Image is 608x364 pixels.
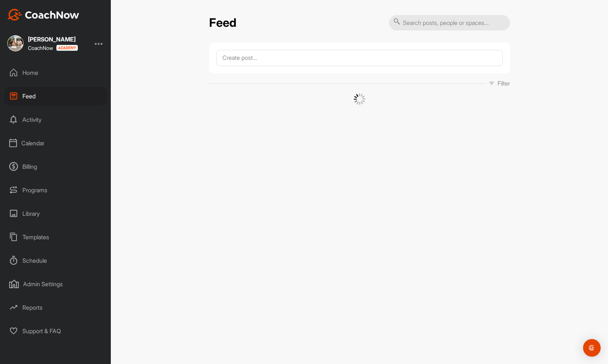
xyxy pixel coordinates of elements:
img: square_84417cfe2ddda32c444fbe7f80486063.jpg [7,35,23,51]
div: Programs [4,181,108,199]
div: Library [4,204,108,223]
input: Search posts, people or spaces... [389,15,510,30]
div: CoachNow [28,45,78,51]
div: Reports [4,298,108,317]
div: Calendar [4,134,108,152]
div: Activity [4,110,108,129]
div: Schedule [4,251,108,270]
div: [PERSON_NAME] [28,36,78,42]
div: Admin Settings [4,275,108,293]
img: G6gVgL6ErOh57ABN0eRmCEwV0I4iEi4d8EwaPGI0tHgoAbU4EAHFLEQAh+QQFCgALACwIAA4AGAASAAAEbHDJSesaOCdk+8xg... [354,93,365,105]
div: Support & FAQ [4,322,108,340]
div: Templates [4,228,108,246]
p: Filter [498,79,510,88]
img: CoachNow acadmey [56,45,78,51]
div: Feed [4,87,108,105]
div: Open Intercom Messenger [583,339,601,357]
h2: Feed [209,16,236,30]
div: Billing [4,157,108,176]
div: Home [4,63,108,82]
img: CoachNow [7,9,79,21]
